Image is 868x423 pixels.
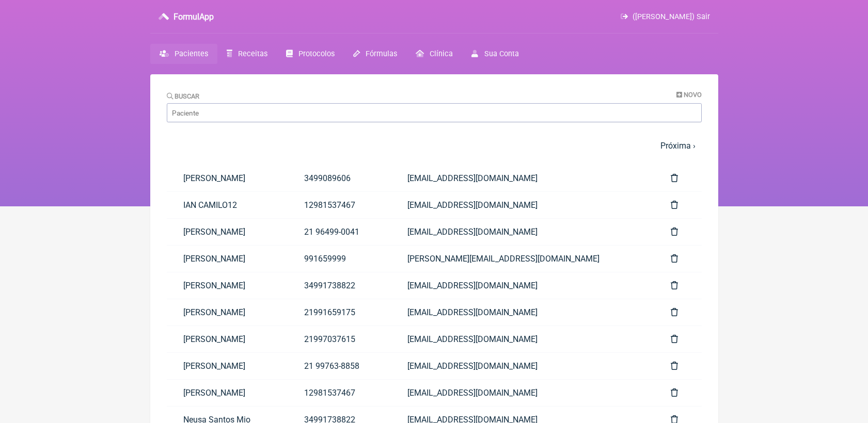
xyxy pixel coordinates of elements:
a: [PERSON_NAME][EMAIL_ADDRESS][DOMAIN_NAME] [391,246,654,272]
span: Receitas [238,50,267,58]
a: [EMAIL_ADDRESS][DOMAIN_NAME] [391,272,654,299]
a: 21991659175 [288,299,391,326]
a: Próxima › [660,141,696,151]
span: ([PERSON_NAME]) Sair [633,12,710,21]
a: [PERSON_NAME] [167,326,288,352]
a: Sua Conta [462,44,528,64]
a: [PERSON_NAME] [167,246,288,272]
span: Pacientes [175,50,208,58]
span: Fórmulas [366,50,397,58]
a: [EMAIL_ADDRESS][DOMAIN_NAME] [391,165,654,191]
a: [PERSON_NAME] [167,353,288,379]
a: Clínica [406,44,462,64]
a: 34991738822 [288,272,391,299]
a: Pacientes [150,44,217,64]
a: 21997037615 [288,326,391,352]
label: Buscar [167,92,200,100]
span: Novo [684,91,702,99]
a: 12981537467 [288,192,391,218]
h3: FormulApp [173,12,214,22]
a: 991659999 [288,246,391,272]
a: [EMAIL_ADDRESS][DOMAIN_NAME] [391,192,654,218]
input: Paciente [167,103,702,122]
a: 21 99763-8858 [288,353,391,379]
a: [EMAIL_ADDRESS][DOMAIN_NAME] [391,353,654,379]
a: [EMAIL_ADDRESS][DOMAIN_NAME] [391,326,654,352]
a: [EMAIL_ADDRESS][DOMAIN_NAME] [391,299,654,326]
a: ([PERSON_NAME]) Sair [621,12,709,21]
a: [PERSON_NAME] [167,380,288,406]
a: 12981537467 [288,380,391,406]
span: Protocolos [298,50,335,58]
a: 3499089606 [288,165,391,191]
a: [PERSON_NAME] [167,219,288,245]
a: [PERSON_NAME] [167,272,288,299]
a: Receitas [217,44,277,64]
a: [PERSON_NAME] [167,165,288,191]
a: [EMAIL_ADDRESS][DOMAIN_NAME] [391,380,654,406]
a: 21 96499-0041 [288,219,391,245]
span: Clínica [430,50,453,58]
a: Protocolos [277,44,344,64]
span: Sua Conta [484,50,519,58]
nav: pager [167,135,702,157]
a: [PERSON_NAME] [167,299,288,326]
a: [EMAIL_ADDRESS][DOMAIN_NAME] [391,219,654,245]
a: Novo [676,91,702,99]
a: Fórmulas [344,44,406,64]
a: IAN CAMILO12 [167,192,288,218]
